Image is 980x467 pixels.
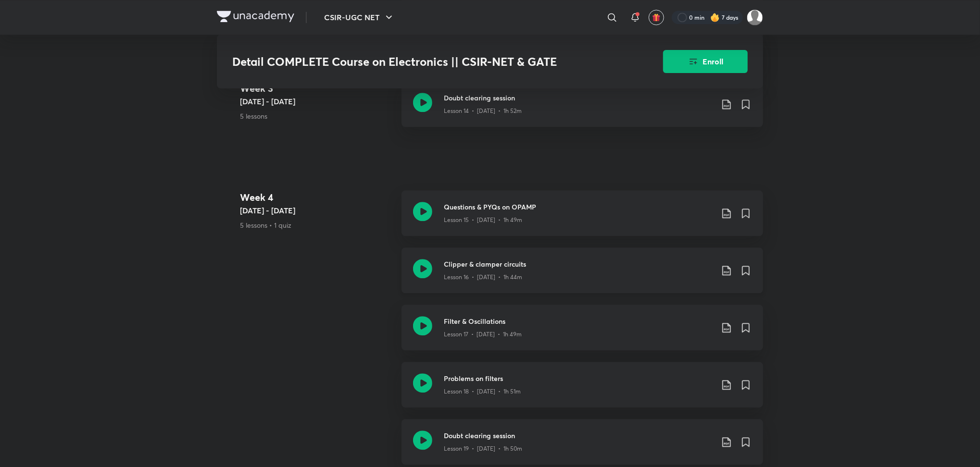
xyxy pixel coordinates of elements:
h3: Doubt clearing session [444,93,713,103]
button: CSIR-UGC NET [318,8,401,27]
p: 5 lessons [240,111,394,121]
h5: [DATE] - [DATE] [240,205,394,216]
a: Clipper & clamper circuitsLesson 16 • [DATE] • 1h 44m [402,247,763,305]
p: Lesson 14 • [DATE] • 1h 52m [444,107,522,115]
img: avatar [652,13,661,22]
h3: Clipper & clamper circuits [444,259,713,269]
p: Lesson 18 • [DATE] • 1h 51m [444,387,521,396]
button: avatar [649,10,664,25]
p: Lesson 16 • [DATE] • 1h 44m [444,273,522,282]
h3: Detail COMPLETE Course on Electronics || CSIR-NET & GATE [232,55,609,69]
h3: Filter & Oscillations [444,316,713,326]
p: 5 lessons • 1 quiz [240,220,394,230]
h5: [DATE] - [DATE] [240,96,394,107]
a: Filter & OscillationsLesson 17 • [DATE] • 1h 49m [402,305,763,362]
a: Questions & PYQs on OPAMPLesson 15 • [DATE] • 1h 49m [402,190,763,247]
button: Enroll [663,50,748,73]
h4: Week 3 [240,81,394,96]
h3: Doubt clearing session [444,430,713,441]
a: Doubt clearing sessionLesson 14 • [DATE] • 1h 52m [402,81,763,138]
p: Lesson 15 • [DATE] • 1h 49m [444,216,522,224]
img: Rai Haldar [747,9,763,25]
a: Problems on filtersLesson 18 • [DATE] • 1h 51m [402,362,763,419]
a: Company Logo [217,11,294,25]
p: Lesson 19 • [DATE] • 1h 50m [444,444,522,453]
img: streak [710,12,720,22]
p: Lesson 17 • [DATE] • 1h 49m [444,330,522,339]
h3: Problems on filters [444,373,713,383]
img: Company Logo [217,11,294,22]
h4: Week 4 [240,190,394,205]
h3: Questions & PYQs on OPAMP [444,202,713,212]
